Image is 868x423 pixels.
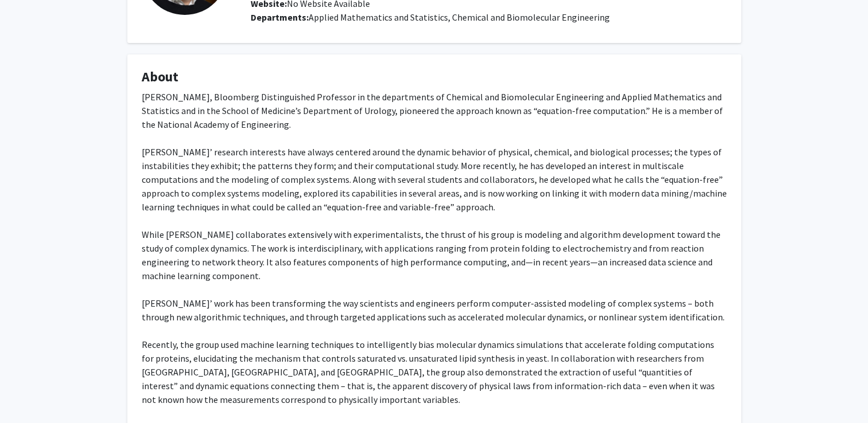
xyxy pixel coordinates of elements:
[251,11,309,23] b: Departments:
[309,11,610,23] span: Applied Mathematics and Statistics, Chemical and Biomolecular Engineering
[142,69,727,85] h4: About
[9,371,49,414] iframe: Chat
